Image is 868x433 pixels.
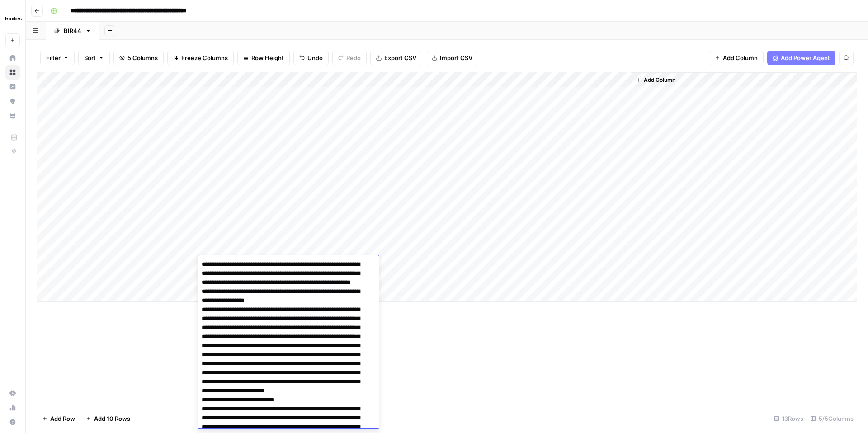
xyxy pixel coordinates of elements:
[770,411,807,426] div: 13 Rows
[293,51,329,65] button: Undo
[632,74,679,86] button: Add Column
[5,65,20,80] a: Browse
[237,51,290,65] button: Row Height
[346,53,361,62] span: Redo
[5,108,20,123] a: Your Data
[94,414,130,423] span: Add 10 Rows
[5,7,20,30] button: Workspace: Haskn
[5,94,20,108] a: Opportunities
[307,53,323,62] span: Undo
[84,53,96,62] span: Sort
[167,51,234,65] button: Freeze Columns
[5,80,20,94] a: Insights
[78,51,110,65] button: Sort
[37,411,80,426] button: Add Row
[5,51,20,65] a: Home
[370,51,422,65] button: Export CSV
[723,53,758,62] span: Add Column
[113,51,164,65] button: 5 Columns
[644,76,675,84] span: Add Column
[251,53,284,62] span: Row Height
[709,51,764,65] button: Add Column
[64,26,81,35] div: BIR44
[46,22,99,40] a: BIR44
[384,53,416,62] span: Export CSV
[40,51,75,65] button: Filter
[181,53,228,62] span: Freeze Columns
[80,411,136,426] button: Add 10 Rows
[127,53,158,62] span: 5 Columns
[440,53,472,62] span: Import CSV
[5,10,22,27] img: Haskn Logo
[5,415,20,429] button: Help + Support
[5,400,20,415] a: Usage
[50,414,75,423] span: Add Row
[332,51,367,65] button: Redo
[5,386,20,400] a: Settings
[426,51,478,65] button: Import CSV
[46,53,61,62] span: Filter
[807,411,857,426] div: 5/5 Columns
[767,51,835,65] button: Add Power Agent
[781,53,830,62] span: Add Power Agent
